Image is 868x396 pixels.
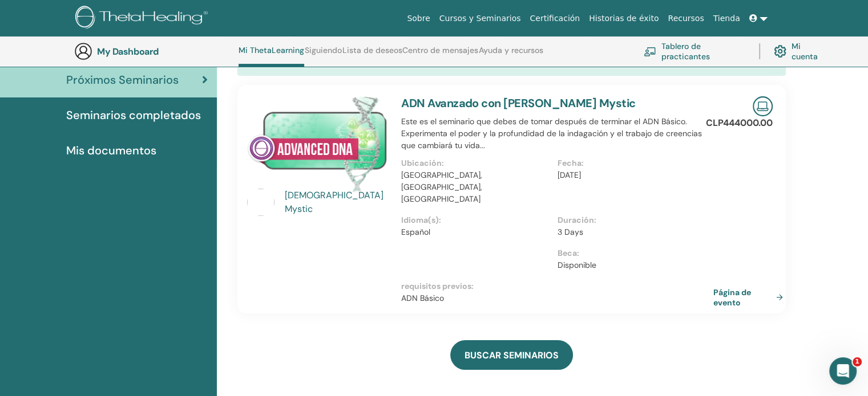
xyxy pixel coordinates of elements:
span: 1 [853,357,862,366]
a: Recursos [663,8,708,29]
p: CLP444000.00 [706,116,773,130]
p: Beca : [558,247,706,259]
p: Idioma(s) : [401,214,550,226]
a: Tienda [709,8,745,29]
span: Seminarios completados [66,107,201,124]
span: Próximos Seminarios [66,71,179,88]
iframe: Intercom live chat [829,357,857,385]
a: Historias de éxito [584,8,663,29]
img: Live Online Seminar [753,96,773,116]
a: Tablero de practicantes [644,39,745,64]
p: Fecha : [558,157,706,169]
p: [GEOGRAPHIC_DATA], [GEOGRAPHIC_DATA], [GEOGRAPHIC_DATA] [401,169,550,205]
a: Certificación [525,8,584,29]
p: Este es el seminario que debes de tomar después de terminar el ADN Básico. Experimenta el poder y... [401,116,713,152]
p: Duración : [558,214,706,226]
h3: My Dashboard [97,46,211,57]
p: requisitos previos : [401,280,713,292]
img: cog.svg [774,42,786,60]
a: Cursos y Seminarios [435,8,526,29]
img: ADN Avanzado [247,96,387,192]
a: Siguiendo [305,46,342,64]
img: generic-user-icon.jpg [74,42,92,60]
img: chalkboard-teacher.svg [644,47,656,56]
p: ADN Básico [401,292,713,304]
a: Lista de deseos [342,46,402,64]
p: Ubicación : [401,157,550,169]
a: Sobre [402,8,434,29]
a: Centro de mensajes [402,46,478,64]
p: 3 Days [558,226,706,238]
a: Mi ThetaLearning [239,46,304,67]
a: Página de evento [713,287,788,308]
a: Mi cuenta [774,39,826,64]
a: ADN Avanzado con [PERSON_NAME] Mystic [401,96,635,111]
a: Ayuda y recursos [479,46,543,64]
a: BUSCAR SEMINARIOS [450,340,573,370]
p: [DATE] [558,169,706,181]
a: [DEMOGRAPHIC_DATA] Mystic [285,189,390,216]
span: BUSCAR SEMINARIOS [465,349,559,361]
p: Disponible [558,259,706,271]
p: Español [401,226,550,238]
img: logo.png [75,6,212,31]
span: Mis documentos [66,142,156,159]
